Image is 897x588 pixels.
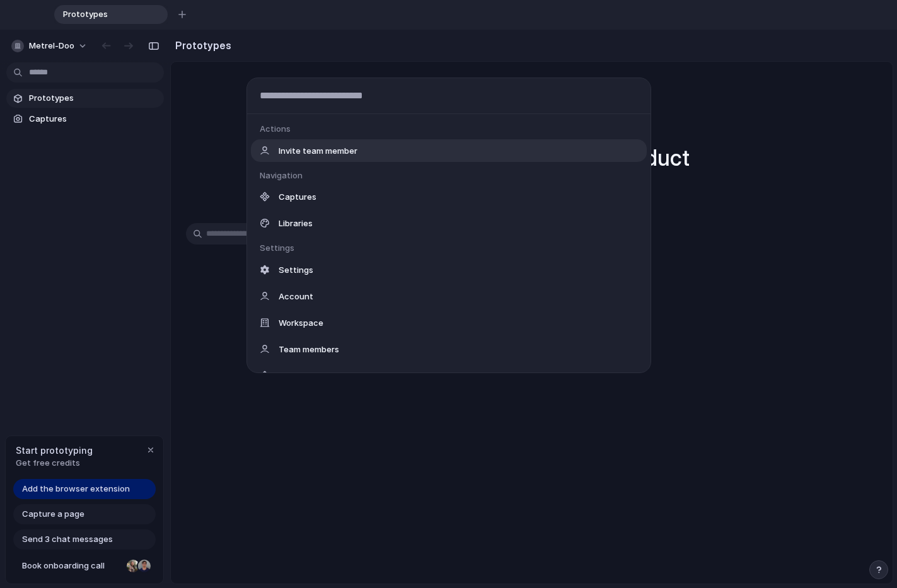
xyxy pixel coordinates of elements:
span: Captures [279,190,316,203]
span: Libraries [279,217,313,229]
span: Integrations [279,369,328,382]
span: Settings [279,263,313,276]
span: Invite team member [279,144,357,157]
span: Workspace [279,316,323,329]
div: Navigation [260,170,651,182]
div: Settings [260,242,651,255]
span: Team members [279,343,339,355]
span: Account [279,290,313,303]
div: Actions [260,123,651,135]
div: Suggestions [247,114,651,372]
